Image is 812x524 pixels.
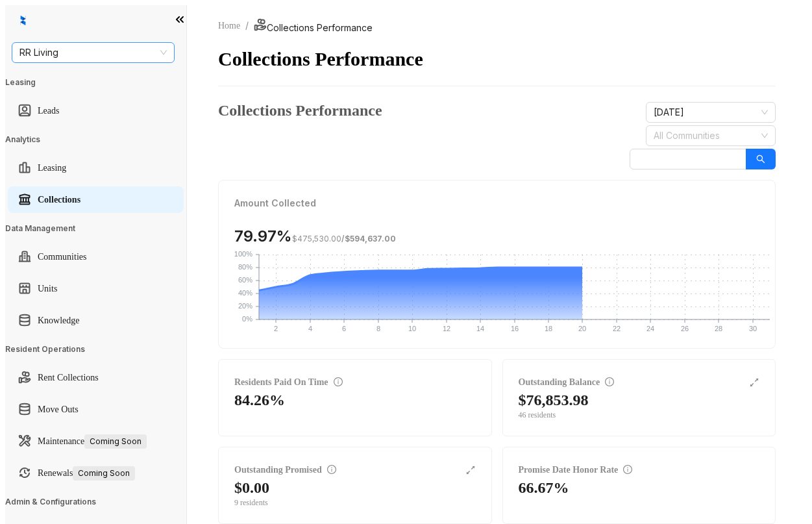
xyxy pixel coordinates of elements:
h3: Leasing [5,77,186,87]
span: $475,530.00 [292,234,341,243]
li: Rent Collections [8,364,184,391]
text: 12 [443,325,450,332]
text: 40% [238,289,252,297]
text: 14 [476,325,484,332]
li: Units [8,275,184,302]
li: / [245,18,249,35]
a: Leads [38,98,59,124]
span: $594,637.00 [345,234,396,243]
h1: Collections Performance [218,48,776,70]
li: Communities [8,243,184,270]
div: 46 residents [519,410,760,420]
text: 60% [238,276,252,284]
span: info-circle [327,465,336,474]
text: 2 [274,325,278,332]
text: 10 [408,325,416,332]
h3: Collections Performance [218,102,382,119]
a: Leasing [38,155,66,181]
span: / [292,234,396,243]
div: Outstanding Balance [519,375,615,390]
text: 20% [238,302,252,310]
h2: $0.00 [234,477,269,498]
div: Promise Date Honor Rate [519,463,633,477]
span: info-circle [605,377,614,386]
div: Outstanding Promised [234,463,336,477]
div: 9 residents [234,498,476,508]
text: 0% [242,315,252,323]
span: expand-alt [749,377,759,388]
text: 100% [234,250,252,258]
li: Renewals [8,460,184,486]
text: 24 [646,325,654,332]
h2: $76,853.98 [519,390,589,410]
text: 8 [376,325,380,332]
a: Move Outs [38,397,79,423]
h3: Data Management [5,223,186,233]
li: Move Outs [8,396,184,423]
text: 18 [545,325,552,332]
li: Leasing [8,155,184,181]
h3: Admin & Configurations [5,497,186,506]
span: Coming Soon [84,434,147,449]
span: info-circle [334,377,343,386]
span: search [756,155,765,164]
span: Coming Soon [73,466,135,480]
text: 28 [715,325,722,332]
text: 4 [308,325,312,332]
text: 26 [681,325,689,332]
text: 16 [511,325,519,332]
a: RenewalsComing Soon [38,460,135,486]
li: Leads [8,97,184,124]
span: August 2025 [654,103,768,122]
li: Collections Performance [254,18,373,35]
text: 6 [342,325,346,332]
h3: Analytics [5,134,186,144]
span: info-circle [623,465,632,474]
text: 22 [613,325,621,332]
a: Rent Collections [38,365,99,391]
h2: 84.26% [234,390,285,410]
text: 80% [238,263,252,271]
h3: Resident Operations [5,344,186,354]
li: Collections [8,186,184,213]
div: Residents Paid On Time [234,375,343,390]
text: 20 [578,325,586,332]
strong: Amount Collected [234,197,316,208]
span: RR Living [19,43,167,62]
img: logo [18,16,28,25]
h2: 66.67% [519,477,569,498]
a: Units [38,276,57,302]
span: expand-alt [465,465,476,475]
h3: 79.97% [234,226,396,247]
text: 30 [749,325,757,332]
li: Knowledge [8,307,184,334]
a: Collections [38,187,80,213]
a: Home [215,19,243,33]
a: Knowledge [38,308,80,334]
a: Communities [38,244,86,270]
li: Maintenance [8,428,184,455]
